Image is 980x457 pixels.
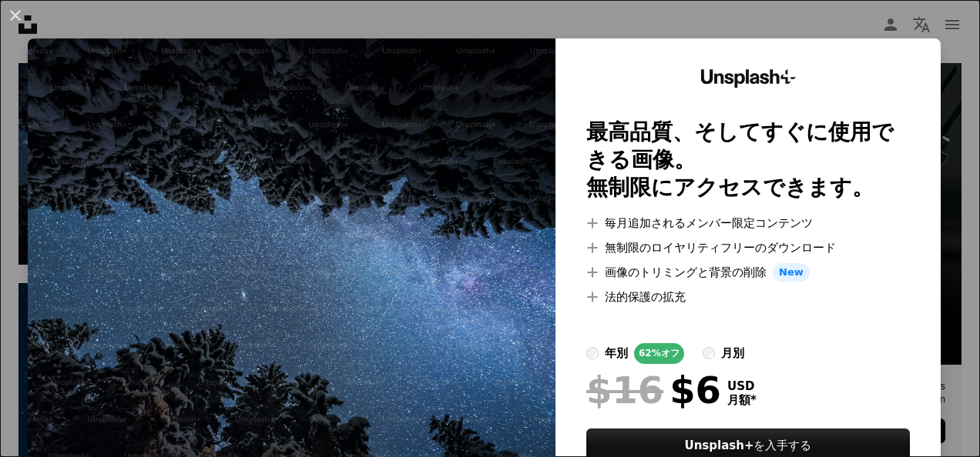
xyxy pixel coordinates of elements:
input: 月別 [703,347,715,359]
input: 年別62%オフ [586,347,599,359]
li: 無制限のロイヤリティフリーのダウンロード [586,239,910,257]
span: USD [727,379,757,393]
h2: 最高品質、そしてすぐに使用できる画像。 無制限にアクセスできます。 [586,118,910,202]
li: 毎月追加されるメンバー限定コンテンツ [586,214,910,232]
li: 法的保護の拡充 [586,288,910,306]
span: $16 [586,370,663,410]
strong: Unsplash+ [685,439,754,452]
div: $6 [586,370,721,410]
div: 月別 [721,344,744,362]
div: 62% オフ [634,343,684,364]
li: 画像のトリミングと背景の削除 [586,263,910,282]
span: New [773,263,810,282]
div: 年別 [605,344,628,362]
